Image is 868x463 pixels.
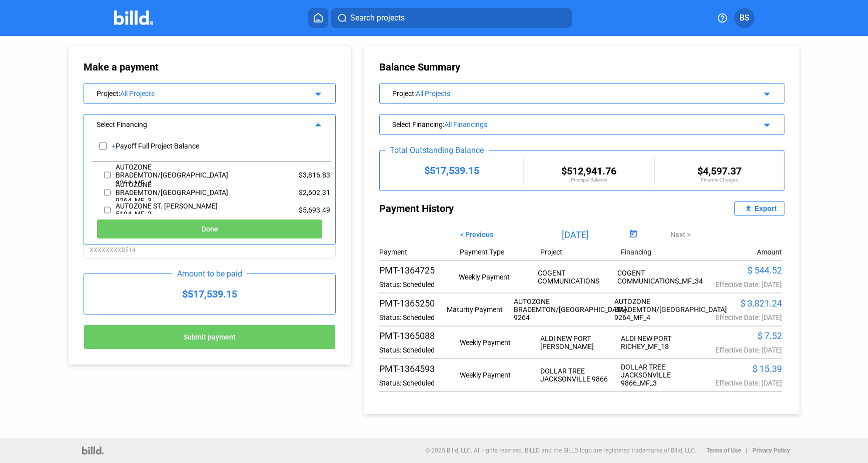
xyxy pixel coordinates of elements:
mat-icon: arrow_drop_down [311,86,323,98]
mat-icon: arrow_drop_down [759,86,771,98]
div: All Financings [444,120,733,128]
div: DOLLAR TREE JACKSONVILLE 9866_MF_3 [621,363,701,387]
div: Payment Type [460,248,540,256]
button: Export [734,201,784,216]
button: Open calendar [626,228,640,241]
div: Effective Date: [DATE] [703,280,782,288]
div: Weekly Payment [460,338,540,346]
span: : [414,89,416,97]
div: Payment History [379,201,582,216]
div: $ 3,821.24 [715,298,782,308]
div: Payoff Full Project Balance [116,142,199,150]
div: COGENT COMMUNICATIONS [538,269,617,285]
div: Amount [757,248,782,256]
div: DOLLAR TREE JACKSONVILLE 9866 [540,367,621,383]
img: logo [82,446,104,454]
button: < Previous [453,226,501,243]
mat-icon: file_upload [742,202,754,214]
div: Payment [379,248,460,256]
span: BS [739,12,749,24]
div: Effective Date: [DATE] [701,379,782,387]
div: PMT-1364725 [379,265,458,275]
div: $ 544.52 [703,265,782,275]
div: $517,539.15 [84,274,336,314]
div: Financing [621,248,701,256]
button: Next > [663,226,698,243]
div: Status: Scheduled [379,346,460,354]
p: | [746,447,747,454]
div: ALDI NEW PORT RICHEY_MF_18 [621,334,701,350]
div: AUTOZONE ST. [PERSON_NAME] 5194_MF_2 [116,202,239,218]
div: Select Financing [392,118,733,128]
div: Finance Charges [655,177,784,182]
span: : [443,120,444,128]
b: Privacy Policy [752,447,790,454]
p: © 2025 Billd, LLC. All rights reserved. BILLD and the BILLD logo are registered trademarks of Bil... [425,447,696,454]
div: PMT-1365088 [379,330,460,341]
div: + [112,142,116,150]
div: PMT-1364593 [379,363,460,374]
span: Done [202,225,218,233]
div: All Projects [416,89,733,97]
div: $512,941.76 [524,165,654,177]
div: AUTOZONE BRADEMTON/[GEOGRAPHIC_DATA] 9264_MF_4 [116,163,239,187]
mat-icon: arrow_drop_up [311,117,323,129]
div: Amount to be paid [172,269,247,278]
div: Weekly Payment [459,273,538,281]
button: Submit payment [84,324,336,349]
button: BS [734,8,754,28]
div: AUTOZONE BRADEMTON/[GEOGRAPHIC_DATA] 9264_MF_3 [116,180,239,204]
div: AUTOZONE BRADEMTON/[GEOGRAPHIC_DATA] 9264 [514,297,614,321]
button: Search projects [331,8,572,28]
img: Billd Company Logo [114,10,154,25]
div: Status: Scheduled [379,379,460,387]
mat-icon: arrow_drop_down [759,117,771,129]
div: COGENT COMMUNICATIONS_MF_34 [617,269,703,285]
div: $517,539.15 [380,164,523,176]
div: Principal Balance [524,177,654,182]
span: < Previous [460,230,493,238]
b: Terms of Use [706,447,741,454]
div: Balance Summary [379,61,784,73]
button: Done [97,219,323,239]
div: Project [392,87,733,97]
div: AUTOZONE BRADEMTON/[GEOGRAPHIC_DATA] 9264_MF_4 [614,297,715,321]
span: Next > [670,230,690,238]
div: Status: Scheduled [379,280,458,288]
span: Search projects [350,12,405,24]
div: All Projects [120,89,300,97]
div: Effective Date: [DATE] [701,346,782,354]
div: ALDI NEW PORT [PERSON_NAME] [540,334,621,350]
div: Make a payment [84,61,235,73]
div: Effective Date: [DATE] [715,313,782,321]
div: $5,693.49 [247,201,330,218]
div: Export [754,204,776,212]
div: Status: Scheduled [379,313,446,321]
div: $ 15.39 [701,363,782,374]
span: Submit payment [184,333,236,341]
div: Weekly Payment [460,371,540,379]
div: $ 7.52 [701,330,782,341]
div: Maturity Payment [447,305,514,313]
span: : [119,89,120,97]
div: Project [540,248,621,256]
div: Project [97,87,300,97]
div: Select Financing [97,118,300,128]
div: $2,602.31 [247,183,330,201]
div: PMT-1365250 [379,298,446,308]
div: $3,816.83 [247,166,330,183]
div: $4,597.37 [655,165,784,177]
div: Total Outstanding Balance [385,145,489,155]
